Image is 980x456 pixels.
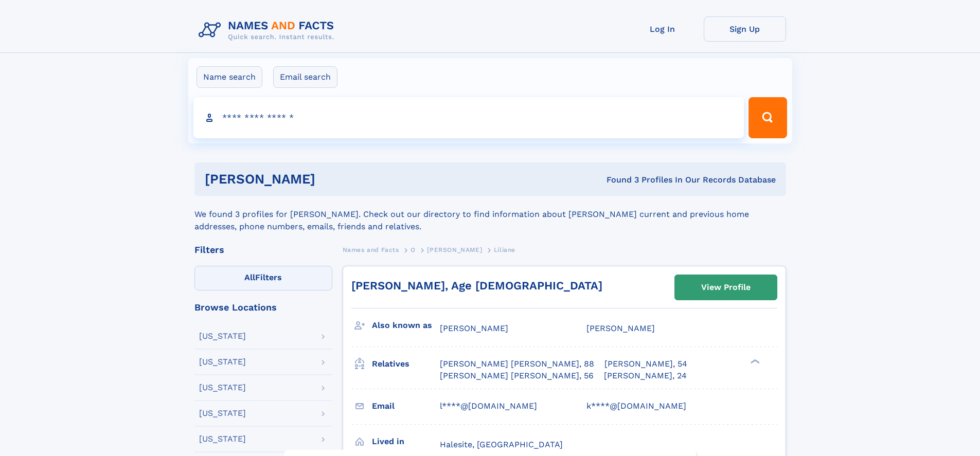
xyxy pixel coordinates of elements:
[440,440,563,449] span: Halesite, [GEOGRAPHIC_DATA]
[440,358,594,370] a: [PERSON_NAME] [PERSON_NAME], 88
[199,435,246,443] div: [US_STATE]
[244,272,255,282] span: All
[604,370,687,381] a: [PERSON_NAME], 24
[193,97,744,138] input: search input
[604,358,687,370] a: [PERSON_NAME], 54
[194,303,332,312] div: Browse Locations
[704,16,786,42] a: Sign Up
[461,174,776,186] div: Found 3 Profiles In Our Records Database
[199,358,246,366] div: [US_STATE]
[494,246,515,253] span: Liliane
[675,275,777,300] a: View Profile
[372,355,440,373] h3: Relatives
[205,173,461,186] h1: [PERSON_NAME]
[372,397,440,415] h3: Email
[411,246,416,253] span: O
[273,66,337,88] label: Email search
[372,317,440,334] h3: Also known as
[194,245,332,254] div: Filters
[440,370,594,381] a: [PERSON_NAME] [PERSON_NAME], 56
[749,97,787,138] button: Search Button
[199,332,246,340] div: [US_STATE]
[748,358,760,365] div: ❯
[372,433,440,450] h3: Lived in
[621,16,704,42] a: Log In
[427,246,482,253] span: [PERSON_NAME]
[194,266,332,290] label: Filters
[199,409,246,417] div: [US_STATE]
[194,196,786,233] div: We found 3 profiles for [PERSON_NAME]. Check out our directory to find information about [PERSON_...
[586,323,655,333] span: [PERSON_NAME]
[351,279,602,292] a: [PERSON_NAME], Age [DEMOGRAPHIC_DATA]
[197,66,262,88] label: Name search
[343,243,399,256] a: Names and Facts
[427,243,482,256] a: [PERSON_NAME]
[701,276,751,299] div: View Profile
[440,323,508,333] span: [PERSON_NAME]
[199,384,246,392] div: [US_STATE]
[194,16,343,44] img: Logo Names and Facts
[411,243,416,256] a: O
